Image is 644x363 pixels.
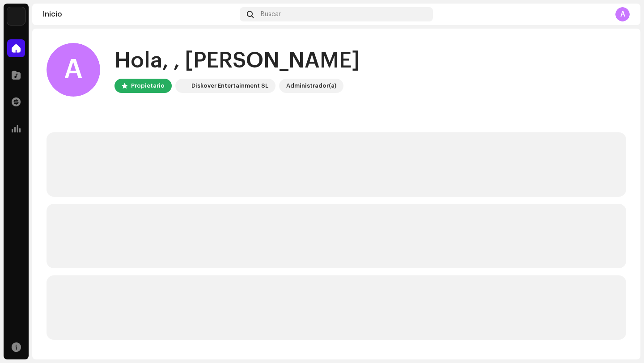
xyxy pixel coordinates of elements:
[47,43,100,97] div: A
[615,7,630,21] div: A
[177,80,188,91] img: 297a105e-aa6c-4183-9ff4-27133c00f2e2
[114,46,360,75] div: Hola, , [PERSON_NAME]
[191,80,268,91] div: Diskover Entertainment SL
[7,7,25,25] img: 297a105e-aa6c-4183-9ff4-27133c00f2e2
[131,80,165,91] div: Propietario
[43,11,236,18] div: Inicio
[286,80,336,91] div: Administrador(a)
[261,11,281,18] span: Buscar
